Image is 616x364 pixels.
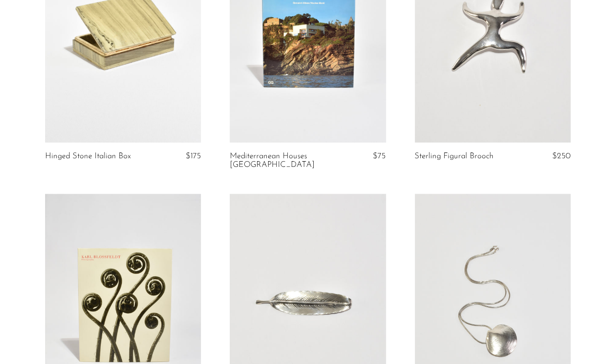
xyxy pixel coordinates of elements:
[45,152,131,161] a: Hinged Stone Italian Box
[373,152,386,160] span: $75
[415,152,494,161] a: Sterling Figural Brooch
[186,152,201,160] span: $175
[553,152,571,160] span: $250
[230,152,333,170] a: Mediterranean Houses [GEOGRAPHIC_DATA]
